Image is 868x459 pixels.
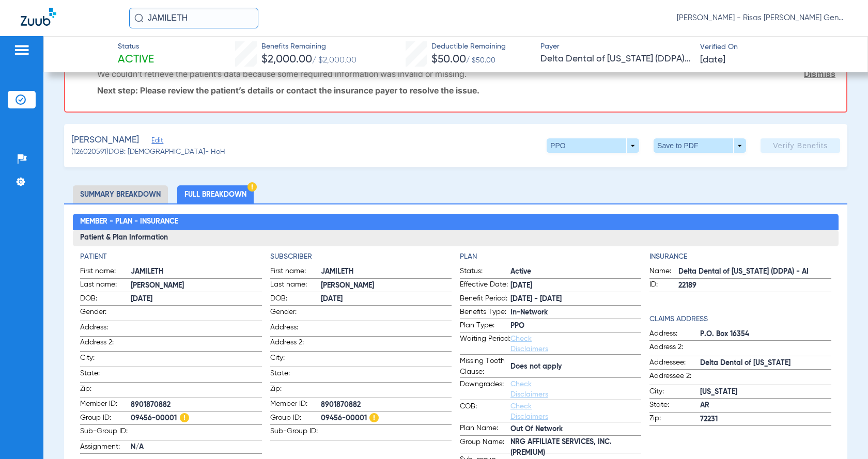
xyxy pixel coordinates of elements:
[510,321,641,331] span: PPO
[369,413,379,422] img: Hazard
[80,353,131,367] span: City:
[80,384,131,398] span: Zip:
[97,69,467,79] p: We couldn’t retrieve the patient’s data because some required information was invalid or missing.
[460,266,510,278] span: Status:
[71,147,225,157] span: (126020591) DOB: [DEMOGRAPHIC_DATA] - HoH
[700,42,851,53] span: Verified On
[649,357,700,370] span: Addressee:
[700,329,831,340] span: P.O. Box 16354
[649,413,700,425] span: Zip:
[460,401,510,422] span: COB:
[80,426,131,440] span: Sub-Group ID:
[247,182,257,192] img: Hazard
[510,280,641,291] span: [DATE]
[21,8,56,26] img: Zuub Logo
[649,386,700,399] span: City:
[321,413,452,424] span: 09456-00001
[270,384,321,398] span: Zip:
[321,400,452,410] span: 8901870882
[321,280,452,291] span: [PERSON_NAME]
[540,53,691,66] span: Delta Dental of [US_STATE] (DDPA) - AI
[654,138,746,153] button: Save to PDF
[700,387,831,398] span: [US_STATE]
[177,185,254,203] li: Full Breakdown
[270,322,321,336] span: Address:
[649,400,700,412] span: State:
[151,137,161,147] span: Edit
[80,322,131,336] span: Address:
[73,185,168,203] li: Summary Breakdown
[131,400,261,410] span: 8901870882
[80,251,261,262] h4: Patient
[460,437,510,453] span: Group Name:
[547,138,639,153] button: PPO
[270,293,321,306] span: DOB:
[80,399,131,411] span: Member ID:
[700,400,831,411] span: AR
[261,54,312,65] span: $2,000.00
[460,251,641,262] h4: Plan
[460,379,510,400] span: Downgrades:
[510,307,641,318] span: In-Network
[131,266,261,277] span: JAMILETH
[510,266,641,277] span: Active
[700,414,831,425] span: 72231
[321,294,452,305] span: [DATE]
[180,413,189,422] img: Hazard
[13,44,30,56] img: hamburger-icon
[131,280,261,291] span: [PERSON_NAME]
[649,371,700,385] span: Addressee 2:
[80,337,131,351] span: Address 2:
[131,413,261,424] span: 09456-00001
[540,41,691,52] span: Payer
[97,85,835,96] p: Next step: Please review the patient’s details or contact the insurance payer to resolve the issue.
[270,353,321,367] span: City:
[700,54,725,67] span: [DATE]
[460,279,510,292] span: Effective Date:
[431,41,506,52] span: Deductible Remaining
[649,342,700,356] span: Address 2:
[270,413,321,425] span: Group ID:
[510,335,548,353] a: Check Disclaimers
[510,361,641,372] span: Does not apply
[804,69,835,79] a: Dismiss
[270,426,321,440] span: Sub-Group ID:
[73,214,838,230] h2: Member - Plan - Insurance
[270,307,321,321] span: Gender:
[270,337,321,351] span: Address 2:
[460,320,510,333] span: Plan Type:
[510,294,641,305] span: [DATE] - [DATE]
[510,381,548,398] a: Check Disclaimers
[649,266,678,278] span: Name:
[80,279,131,292] span: Last name:
[460,307,510,319] span: Benefits Type:
[460,293,510,306] span: Benefit Period:
[510,442,641,453] span: NRG AFFILIATE SERVICES, INC. (PREMIUM)
[131,442,261,453] span: N/A
[321,266,452,277] span: JAMILETH
[134,13,144,23] img: Search Icon
[677,13,847,23] span: [PERSON_NAME] - Risas [PERSON_NAME] General
[816,409,868,459] iframe: Chat Widget
[118,53,154,67] span: Active
[73,230,838,246] h3: Patient & Plan Information
[431,54,466,65] span: $50.00
[649,328,700,341] span: Address:
[649,279,678,292] span: ID:
[510,424,641,435] span: Out Of Network
[510,403,548,420] a: Check Disclaimers
[118,41,154,52] span: Status
[80,293,131,306] span: DOB:
[80,368,131,382] span: State:
[678,266,831,277] span: Delta Dental of [US_STATE] (DDPA) - AI
[649,251,831,262] app-breakdown-title: Insurance
[80,307,131,321] span: Gender:
[466,57,495,64] span: / $50.00
[649,314,831,325] app-breakdown-title: Claims Address
[270,266,321,278] span: First name:
[261,41,357,52] span: Benefits Remaining
[460,356,510,377] span: Missing Tooth Clause:
[129,8,258,28] input: Search for patients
